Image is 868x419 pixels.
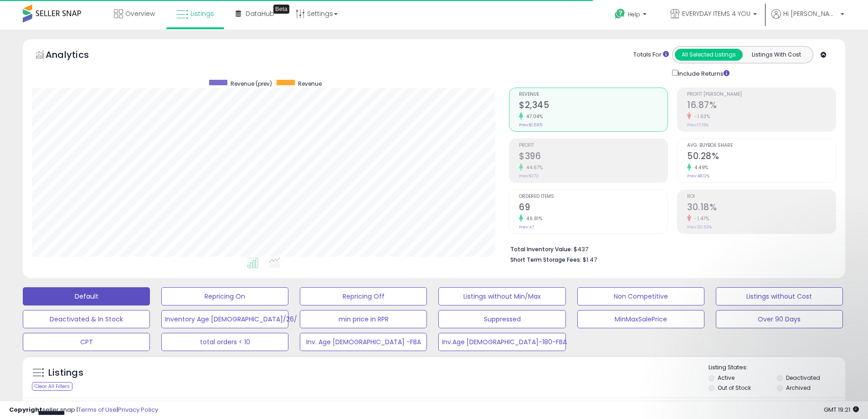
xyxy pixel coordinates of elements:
strong: Copyright [9,405,42,414]
small: 4.49% [691,164,709,171]
small: Prev: 48.12% [687,173,709,179]
button: Over 90 Days [716,310,843,328]
button: MinMaxSalePrice [577,310,704,328]
button: Non Competitive [577,287,704,305]
li: $437 [510,243,829,254]
button: Inv. Age [DEMOGRAPHIC_DATA] -FBA [300,333,427,351]
span: Profit [PERSON_NAME] [687,92,836,97]
span: Profit [519,143,668,148]
button: Inventory Age [DEMOGRAPHIC_DATA]/26/ [161,310,288,328]
small: 44.67% [523,164,543,171]
h5: Listings [48,367,83,379]
span: EVERYDAY ITEMS 4 YOU [682,9,750,18]
div: seller snap | | [9,406,158,414]
span: Listings [190,9,214,18]
div: Clear All Filters [32,382,72,391]
button: total orders < 10 [161,333,288,351]
small: Prev: $1,595 [519,122,542,128]
button: Repricing Off [300,287,427,305]
button: Inv.Age [DEMOGRAPHIC_DATA]-180-FBA [438,333,565,351]
span: $1.47 [583,255,597,264]
span: Ordered Items [519,194,668,199]
h2: $2,345 [519,100,668,112]
span: Overview [125,9,155,18]
span: Revenue (prev) [231,80,272,88]
small: Prev: 17.15% [687,122,709,128]
a: Help [607,1,656,30]
button: Deactivated & In Stock [23,310,150,328]
div: Include Returns [665,68,740,78]
small: 46.81% [523,215,542,222]
span: Avg. Buybox Share [687,143,836,148]
small: 47.04% [523,113,543,120]
h5: Analytics [46,48,107,63]
span: Revenue [519,92,668,97]
h2: 69 [519,202,668,214]
span: Help [628,10,640,18]
h2: 16.87% [687,100,836,112]
small: -1.47% [691,215,709,222]
div: Totals For [633,51,669,59]
button: CPT [23,333,150,351]
small: Prev: 47 [519,224,534,230]
span: ROI [687,194,836,199]
button: Listings without Cost [716,287,843,305]
button: Default [23,287,150,305]
button: Listings without Min/Max [438,287,565,305]
span: DataHub [246,9,274,18]
h2: 30.18% [687,202,836,214]
h2: 50.28% [687,151,836,163]
span: Revenue [298,80,322,88]
small: -1.63% [691,113,710,120]
span: Hi [PERSON_NAME] [783,9,838,18]
b: Total Inventory Value: [510,245,572,253]
i: Get Help [614,8,626,20]
b: Short Term Storage Fees: [510,256,581,264]
button: Suppressed [438,310,565,328]
div: Tooltip anchor [273,5,289,14]
small: Prev: 30.63% [687,224,712,230]
h2: $396 [519,151,668,163]
button: All Selected Listings [675,49,743,61]
button: Repricing On [161,287,288,305]
button: Listings With Cost [742,49,810,61]
a: Hi [PERSON_NAME] [771,9,844,30]
button: min price in RPR [300,310,427,328]
small: Prev: $273 [519,173,539,179]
